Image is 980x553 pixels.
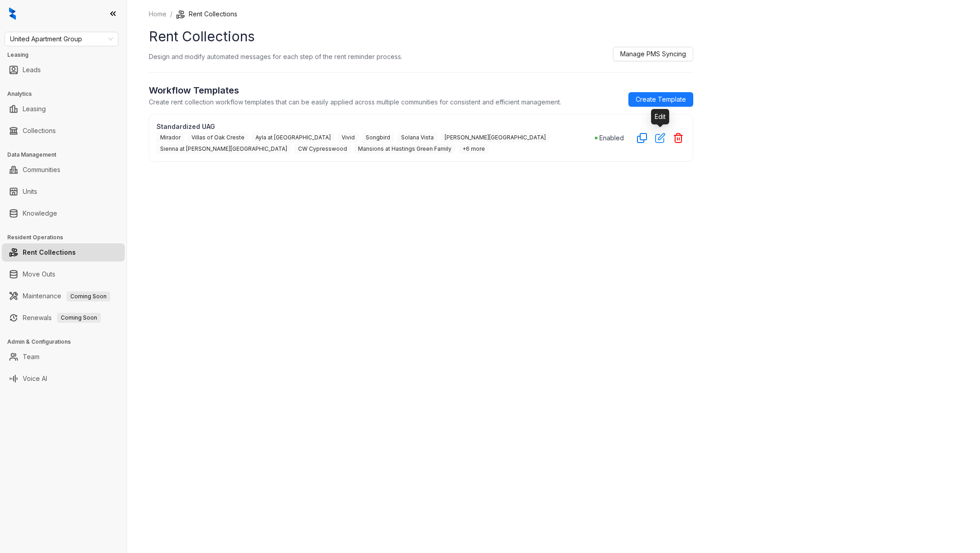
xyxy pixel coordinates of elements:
[2,287,125,305] li: Maintenance
[23,309,101,327] a: RenewalsComing Soon
[147,9,168,19] a: Home
[57,313,101,323] span: Coming Soon
[188,133,248,143] span: Villas of Oak Creste
[23,243,76,262] a: Rent Collections
[2,161,125,179] li: Communities
[2,265,125,283] li: Move Outs
[23,370,47,388] a: Voice AI
[651,109,669,124] div: Edit
[441,133,549,143] span: [PERSON_NAME][GEOGRAPHIC_DATA]
[2,204,125,222] li: Knowledge
[636,94,686,104] span: Create Template
[338,133,358,143] span: Vivid
[628,92,693,107] a: Create Template
[459,144,489,154] span: +6 more
[2,370,125,388] li: Voice AI
[362,133,394,143] span: Songbird
[67,291,110,301] span: Coming Soon
[7,151,127,159] h3: Data Management
[9,7,16,20] img: logo
[23,122,56,140] a: Collections
[599,133,624,143] p: Enabled
[23,348,39,366] a: Team
[2,243,125,262] li: Rent Collections
[7,233,127,242] h3: Resident Operations
[7,51,127,59] h3: Leasing
[23,161,60,179] a: Communities
[176,9,237,19] li: Rent Collections
[157,122,595,131] p: Standardized UAG
[294,144,351,154] span: CW Cypresswood
[149,97,561,107] p: Create rent collection workflow templates that can be easily applied across multiple communities ...
[2,183,125,201] li: Units
[2,100,125,118] li: Leasing
[2,61,125,79] li: Leads
[613,47,693,61] button: Manage PMS Syncing
[10,32,113,46] span: United Apartment Group
[620,49,686,59] span: Manage PMS Syncing
[2,309,125,327] li: Renewals
[23,183,37,201] a: Units
[157,144,291,154] span: Sienna at [PERSON_NAME][GEOGRAPHIC_DATA]
[170,9,172,19] li: /
[149,52,402,61] p: Design and modify automated messages for each step of the rent reminder process.
[23,204,57,222] a: Knowledge
[397,133,437,143] span: Solana Vista
[7,90,127,98] h3: Analytics
[2,122,125,140] li: Collections
[149,84,561,97] h2: Workflow Templates
[2,348,125,366] li: Team
[157,133,184,143] span: Mirador
[149,26,693,47] h1: Rent Collections
[23,61,41,79] a: Leads
[354,144,455,154] span: Mansions at Hastings Green Family
[252,133,334,143] span: Ayla at [GEOGRAPHIC_DATA]
[7,338,127,346] h3: Admin & Configurations
[23,265,55,283] a: Move Outs
[23,100,46,118] a: Leasing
